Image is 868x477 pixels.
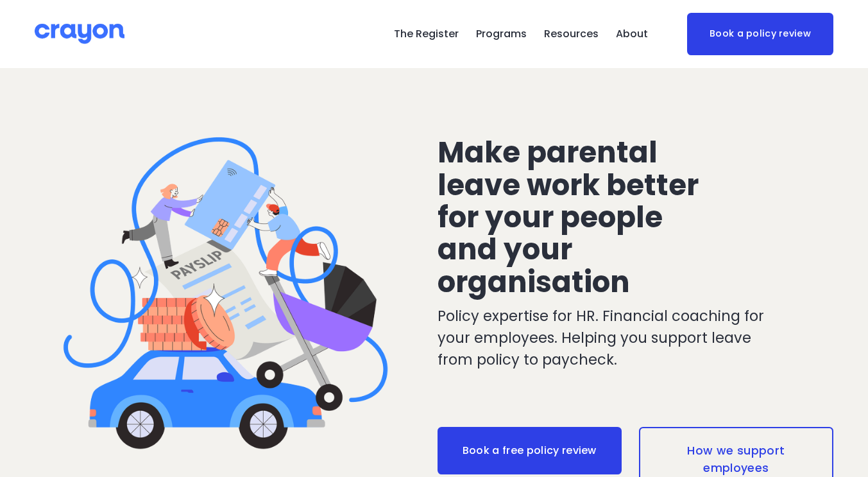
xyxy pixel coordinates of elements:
a: Book a free policy review [438,427,622,474]
span: Programs [476,25,527,44]
span: About [616,25,648,44]
span: Resources [544,25,599,44]
a: Book a policy review [687,13,833,55]
a: folder dropdown [616,24,648,44]
a: The Register [394,24,459,44]
img: Crayon [35,22,124,45]
a: folder dropdown [476,24,527,44]
a: folder dropdown [544,24,599,44]
span: Make parental leave work better for your people and your organisation [438,132,705,302]
p: Policy expertise for HR. Financial coaching for your employees. Helping you support leave from po... [438,306,766,370]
